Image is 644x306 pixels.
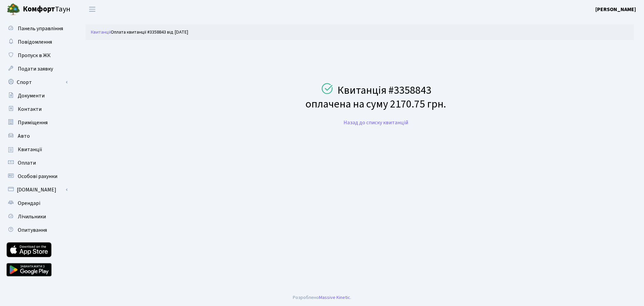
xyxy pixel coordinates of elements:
span: Повідомлення [18,38,52,46]
a: Спорт [3,76,70,89]
a: Повідомлення [3,35,70,49]
span: Панель управління [18,25,63,32]
span: Оплати [18,159,36,167]
span: Опитування [18,226,47,234]
a: Орендарі [3,196,70,210]
span: Квитанції [18,146,42,153]
a: [PERSON_NAME] [595,5,636,13]
b: [PERSON_NAME] [595,6,636,13]
li: Оплата квитанції #3358843 від [DATE] [111,29,188,36]
span: Лічильники [18,213,46,220]
a: Авто [3,129,70,143]
a: Опитування [3,223,70,237]
span: Таун [23,4,70,15]
b: Комфорт [23,4,55,14]
a: Лічильники [3,210,70,223]
span: Приміщення [18,119,48,126]
a: Massive Kinetic [319,294,350,301]
a: Квитанції [3,143,70,156]
a: [DOMAIN_NAME] [3,183,70,196]
span: Пропуск в ЖК [18,52,51,59]
a: Назад до списку квитанцій [343,119,408,126]
img: logo.png [7,3,20,16]
button: Переключити навігацію [84,4,101,15]
span: Контакти [18,105,42,113]
a: Пропуск в ЖК [3,49,70,62]
a: Контакти [3,102,70,116]
h2: Квитанція #3358843 оплачена на суму 2170.75 грн. [306,83,446,112]
span: Орендарі [18,200,40,207]
span: Авто [18,132,30,140]
span: Подати заявку [18,65,53,73]
div: Розроблено . [293,294,351,301]
span: Особові рахунки [18,173,57,180]
a: Панель управління [3,22,70,35]
span: Документи [18,92,45,99]
a: Особові рахунки [3,170,70,183]
a: Подати заявку [3,62,70,76]
a: Документи [3,89,70,102]
a: Квитанції [91,29,111,36]
a: Оплати [3,156,70,170]
a: Приміщення [3,116,70,129]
